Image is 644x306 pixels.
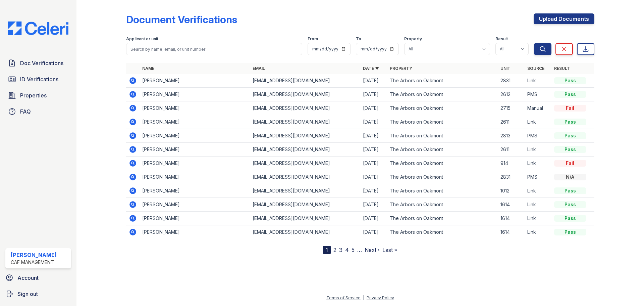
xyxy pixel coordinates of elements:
[387,101,497,115] td: The Arbors on Oakmont
[140,225,250,239] td: [PERSON_NAME]
[498,129,525,143] td: 2813
[525,225,551,239] td: Link
[126,43,302,55] input: Search by name, email, or unit number
[387,225,497,239] td: The Arbors on Oakmont
[140,212,250,225] td: [PERSON_NAME]
[554,215,586,222] div: Pass
[498,184,525,198] td: 1012
[339,247,342,253] a: 3
[387,198,497,212] td: The Arbors on Oakmont
[498,170,525,184] td: 2831
[525,74,551,88] td: Link
[3,21,74,35] img: CE_Logo_Blue-a8612792a0a2168367f1c8372b55b34899dd931a85d93a1a3d3e32e68fde9ad4.png
[554,77,586,84] div: Pass
[525,115,551,129] td: Link
[554,146,586,153] div: Pass
[360,157,387,170] td: [DATE]
[525,212,551,225] td: Link
[554,201,586,208] div: Pass
[498,212,525,225] td: 1614
[140,101,250,115] td: [PERSON_NAME]
[11,259,57,266] div: CAF Management
[323,246,331,254] div: 1
[387,88,497,101] td: The Arbors on Oakmont
[387,143,497,157] td: The Arbors on Oakmont
[498,74,525,88] td: 2831
[387,157,497,170] td: The Arbors on Oakmont
[250,129,360,143] td: [EMAIL_ADDRESS][DOMAIN_NAME]
[17,290,38,298] span: Sign out
[5,56,71,70] a: Doc Verifications
[498,225,525,239] td: 1614
[3,287,74,301] button: Sign out
[495,36,508,42] label: Result
[525,101,551,115] td: Manual
[387,170,497,184] td: The Arbors on Oakmont
[363,295,364,300] div: |
[140,198,250,212] td: [PERSON_NAME]
[5,73,71,86] a: ID Verifications
[554,66,570,71] a: Result
[250,143,360,157] td: [EMAIL_ADDRESS][DOMAIN_NAME]
[365,247,380,253] a: Next ›
[525,143,551,157] td: Link
[360,129,387,143] td: [DATE]
[360,184,387,198] td: [DATE]
[5,105,71,118] a: FAQ
[11,251,57,259] div: [PERSON_NAME]
[17,274,39,282] span: Account
[390,66,412,71] a: Property
[498,198,525,212] td: 1614
[525,157,551,170] td: Link
[140,143,250,157] td: [PERSON_NAME]
[554,132,586,139] div: Pass
[554,174,586,180] div: N/A
[554,105,586,112] div: Fail
[333,247,336,253] a: 2
[140,129,250,143] td: [PERSON_NAME]
[326,295,361,300] a: Terms of Service
[387,115,497,129] td: The Arbors on Oakmont
[500,66,511,71] a: Unit
[250,101,360,115] td: [EMAIL_ADDRESS][DOMAIN_NAME]
[250,184,360,198] td: [EMAIL_ADDRESS][DOMAIN_NAME]
[382,247,397,253] a: Last »
[356,36,361,42] label: To
[360,212,387,225] td: [DATE]
[404,36,422,42] label: Property
[498,88,525,101] td: 2612
[360,143,387,157] td: [DATE]
[367,295,394,300] a: Privacy Policy
[253,66,265,71] a: Email
[525,170,551,184] td: PMS
[140,184,250,198] td: [PERSON_NAME]
[360,115,387,129] td: [DATE]
[498,115,525,129] td: 2611
[250,74,360,88] td: [EMAIL_ADDRESS][DOMAIN_NAME]
[20,107,31,116] span: FAQ
[20,75,58,83] span: ID Verifications
[554,119,586,125] div: Pass
[126,13,237,26] div: Document Verifications
[498,143,525,157] td: 2611
[525,129,551,143] td: PMS
[140,170,250,184] td: [PERSON_NAME]
[363,66,379,71] a: Date ▼
[360,101,387,115] td: [DATE]
[527,66,544,71] a: Source
[525,88,551,101] td: PMS
[360,170,387,184] td: [DATE]
[20,91,47,99] span: Properties
[250,88,360,101] td: [EMAIL_ADDRESS][DOMAIN_NAME]
[360,225,387,239] td: [DATE]
[140,157,250,170] td: [PERSON_NAME]
[142,66,154,71] a: Name
[498,101,525,115] td: 2715
[387,74,497,88] td: The Arbors on Oakmont
[140,115,250,129] td: [PERSON_NAME]
[498,157,525,170] td: 914
[140,74,250,88] td: [PERSON_NAME]
[554,160,586,167] div: Fail
[3,271,74,285] a: Account
[360,74,387,88] td: [DATE]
